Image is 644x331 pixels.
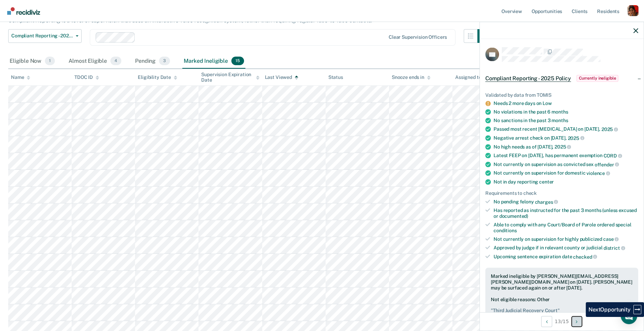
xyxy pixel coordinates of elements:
[568,135,584,141] span: 2025
[571,316,582,327] button: Next Opportunity
[480,67,644,89] div: Compliant Reporting - 2025 PolicyCurrently ineligible
[201,72,259,83] div: Supervision Expiration Date
[494,236,638,242] div: Not currently on supervision for highly publicized
[11,74,30,80] div: Name
[67,54,123,69] div: Almost Eligible
[604,245,625,251] span: district
[110,57,121,66] span: 4
[539,179,554,185] span: center
[621,308,637,324] div: Open Intercom Messenger
[134,54,171,69] div: Pending
[494,170,638,176] div: Not currently on supervision for domestic
[494,109,638,115] div: No violations in the past 6
[494,222,638,234] div: Able to comply with any Court/Board of Parole ordered special
[551,109,568,115] span: months
[494,144,638,150] div: No high needs as of [DATE],
[8,54,56,69] div: Eligible Now
[8,17,372,24] p: Compliant Reporting is a level of supervision that uses an interactive voice recognition system, ...
[159,57,170,66] span: 3
[573,254,597,259] span: checked
[182,54,245,69] div: Marked Ineligible
[389,34,447,40] div: Clear supervision officers
[494,161,638,167] div: Not currently on supervision as convicted sex
[494,227,517,233] span: conditions
[602,127,618,132] span: 2025
[138,74,177,80] div: Eligibility Date
[494,199,638,205] div: No pending felony
[494,135,638,141] div: Negative arrest check on [DATE],
[485,75,571,82] span: Compliant Reporting - 2025 Policy
[231,57,244,66] span: 15
[494,153,638,159] div: Latest FEEP on [DATE], has permanent exemption
[491,296,633,314] div: Not eligible reasons: Other
[586,170,610,176] span: violence
[485,190,638,196] div: Requirements to check
[541,316,552,327] button: Previous Opportunity
[551,118,568,123] span: months
[494,118,638,123] div: No sanctions in the past 3
[494,245,638,251] div: Approved by judge if in relevant county or judicial
[485,92,638,98] div: Validated by data from TOMIS
[535,199,558,204] span: charges
[494,126,638,132] div: Passed most recent [MEDICAL_DATA] on [DATE],
[265,74,298,80] div: Last Viewed
[392,74,430,80] div: Snooze ends in
[491,308,633,314] pre: " Third Judicial Recovery Court "
[11,33,73,39] span: Compliant Reporting - 2025 Policy
[491,273,633,291] div: Marked ineligible by [PERSON_NAME][EMAIL_ADDRESS][PERSON_NAME][DOMAIN_NAME] on [DATE]. [PERSON_NA...
[555,144,571,150] span: 2025
[480,312,644,330] div: 13 / 15
[494,208,638,219] div: Has reported as instructed for the past 3 months (unless excused or
[628,5,639,16] button: Profile dropdown button
[45,57,55,66] span: 1
[455,74,487,80] div: Assigned to
[494,179,638,185] div: Not in day reporting
[603,236,619,242] span: case
[576,75,619,82] span: Currently ineligible
[603,153,622,158] span: CORD
[74,74,99,80] div: TDOC ID
[7,7,40,15] img: Recidiviz
[328,74,343,80] div: Status
[494,101,638,106] div: Needs 2 more days on Low
[595,162,619,167] span: offender
[494,253,638,260] div: Upcoming sentence expiration date
[499,213,528,219] span: documented)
